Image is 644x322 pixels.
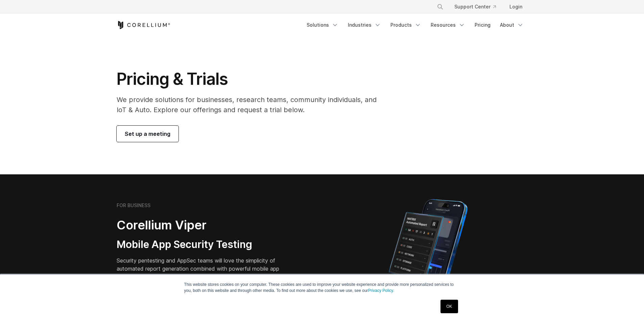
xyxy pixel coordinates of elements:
span: Set up a meeting [125,130,170,138]
button: Search [434,1,446,13]
a: Products [386,19,425,31]
p: We provide solutions for businesses, research teams, community individuals, and IoT & Auto. Explo... [117,95,386,115]
h6: FOR BUSINESS [117,202,150,208]
a: Pricing [471,19,495,31]
img: Corellium MATRIX automated report on iPhone showing app vulnerability test results across securit... [377,196,479,314]
a: Solutions [303,19,342,31]
a: OK [440,300,458,313]
a: About [496,19,528,31]
a: Privacy Policy. [368,288,394,293]
a: Login [504,1,528,13]
p: This website stores cookies on your computer. These cookies are used to improve your website expe... [184,281,460,294]
div: Navigation Menu [303,19,528,31]
h3: Mobile App Security Testing [117,238,290,251]
a: Set up a meeting [117,126,178,142]
a: Corellium Home [117,21,170,29]
a: Industries [344,19,385,31]
div: Navigation Menu [429,1,528,13]
a: Resources [427,19,469,31]
h2: Corellium Viper [117,218,290,233]
p: Security pentesting and AppSec teams will love the simplicity of automated report generation comb... [117,256,290,281]
a: Support Center [449,1,501,13]
h1: Pricing & Trials [117,69,386,89]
